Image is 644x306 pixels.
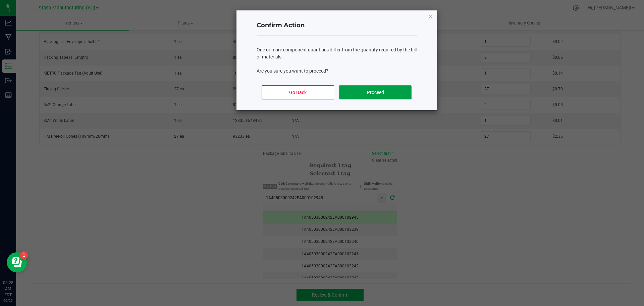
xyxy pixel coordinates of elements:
[20,251,28,259] iframe: Resource center unread badge
[428,12,433,20] button: Close
[257,21,417,30] h4: Confirm Action
[257,46,417,60] p: One or more component quantities differ from the quantity required by the bill of materials.
[7,252,27,272] iframe: Resource center
[262,85,334,99] button: Go Back
[257,68,417,75] p: Are you sure you want to proceed?
[339,85,411,99] button: Proceed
